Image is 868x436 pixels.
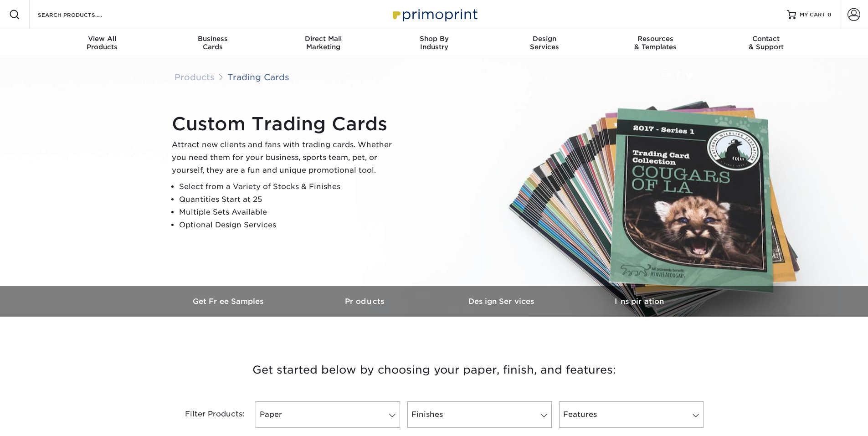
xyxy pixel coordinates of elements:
[161,286,298,317] a: Get Free Samples
[175,72,215,82] a: Products
[298,286,434,317] a: Products
[711,35,822,51] div: & Support
[711,35,822,43] span: Contact
[298,297,434,306] h3: Products
[571,297,708,306] h3: Inspiration
[47,35,158,43] span: View All
[600,35,711,43] span: Resources
[157,35,268,43] span: Business
[157,35,268,51] div: Cards
[434,297,571,306] h3: Design Services
[389,5,480,24] img: Primoprint
[800,11,826,19] span: MY CART
[600,29,711,58] a: Resources& Templates
[489,35,600,51] div: Services
[407,401,552,428] a: Finishes
[227,72,289,82] a: Trading Cards
[47,29,158,58] a: View AllProducts
[268,35,379,43] span: Direct Mail
[559,401,704,428] a: Features
[157,29,268,58] a: BusinessCards
[168,349,701,390] h3: Get started below by choosing your paper, finish, and features:
[179,193,400,206] li: Quantities Start at 25
[489,29,600,58] a: DesignServices
[172,138,400,177] p: Attract new clients and fans with trading cards. Whether you need them for your business, sports ...
[268,29,379,58] a: Direct MailMarketing
[172,113,400,135] h1: Custom Trading Cards
[47,35,158,51] div: Products
[37,9,126,20] input: SEARCH PRODUCTS.....
[434,286,571,317] a: Design Services
[600,35,711,51] div: & Templates
[379,35,489,51] div: Industry
[161,297,298,306] h3: Get Free Samples
[179,219,400,231] li: Optional Design Services
[827,11,832,18] span: 0
[179,180,400,193] li: Select from a Variety of Stocks & Finishes
[489,35,600,43] span: Design
[268,35,379,51] div: Marketing
[256,401,400,428] a: Paper
[161,401,252,428] div: Filter Products:
[711,29,822,58] a: Contact& Support
[571,286,708,317] a: Inspiration
[379,35,489,43] span: Shop By
[179,206,400,219] li: Multiple Sets Available
[379,29,489,58] a: Shop ByIndustry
